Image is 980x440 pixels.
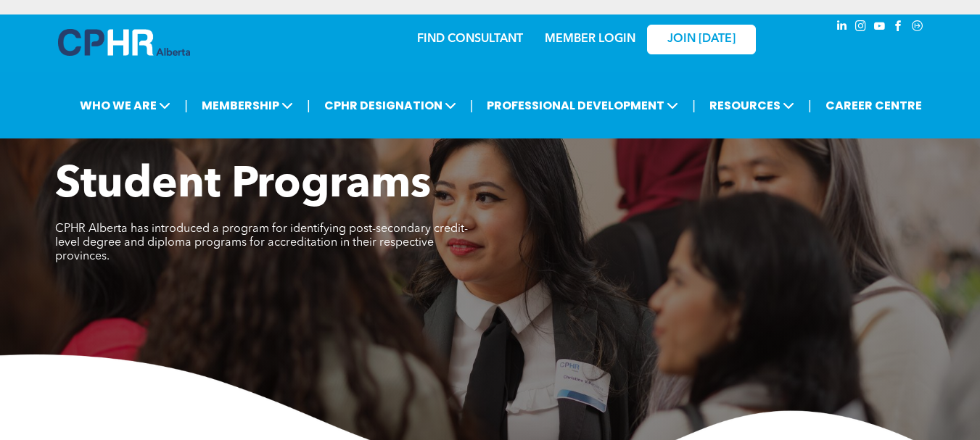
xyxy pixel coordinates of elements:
[910,18,926,38] a: Social network
[647,25,756,54] a: JOIN [DATE]
[307,91,310,120] li: |
[545,33,635,45] a: MEMBER LOGIN
[692,91,696,120] li: |
[75,92,175,119] span: WHO WE ARE
[821,92,926,119] a: CAREER CENTRE
[320,92,461,119] span: CPHR DESIGNATION
[55,164,431,207] span: Student Programs
[417,33,523,45] a: FIND CONSULTANT
[891,18,907,38] a: facebook
[482,92,683,119] span: PROFESSIONAL DEVELOPMENT
[470,91,474,120] li: |
[872,18,888,38] a: youtube
[808,91,812,120] li: |
[55,223,468,262] span: CPHR Alberta has introduced a program for identifying post-secondary credit-level degree and dipl...
[197,92,297,119] span: MEMBERSHIP
[58,29,190,56] img: A blue and white logo for cp alberta
[667,33,736,46] span: JOIN [DATE]
[834,18,850,38] a: linkedin
[184,91,188,120] li: |
[853,18,869,38] a: instagram
[705,92,799,119] span: RESOURCES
